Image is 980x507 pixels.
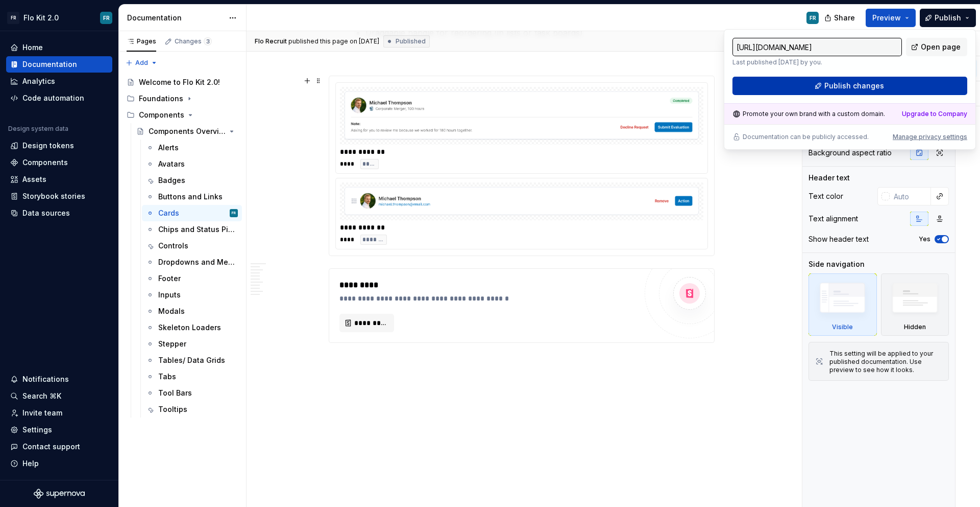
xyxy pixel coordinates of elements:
[890,187,931,205] input: Auto
[6,455,112,472] button: Help
[142,172,242,189] a: Badges
[22,157,68,168] div: Components
[866,9,916,27] button: Preview
[834,13,855,23] span: Share
[158,355,225,365] div: Tables/ Data Grids
[906,38,967,56] a: Open page
[6,188,112,204] a: Storybook stories
[6,137,112,154] a: Design tokens
[139,77,220,87] div: Welcome to Flo Kit 2.0!
[810,14,816,22] div: FR
[22,458,39,469] div: Help
[920,9,976,27] button: Publish
[142,238,242,254] a: Controls
[142,352,242,368] a: Tables/ Data Grids
[255,37,287,45] span: Flo Recruit
[122,74,242,90] a: Welcome to Flo Kit 2.0!
[904,323,926,331] div: Hidden
[22,408,62,418] div: Invite team
[22,391,61,401] div: Search ⌘K
[829,350,942,374] div: This setting will be applied to your published documentation. Use preview to see how it looks.
[158,143,179,153] div: Alerts
[22,174,46,185] div: Assets
[122,90,242,107] div: Foundations
[34,489,85,499] svg: Supernova Logo
[142,368,242,385] a: Tabs
[8,125,68,133] div: Design system data
[6,205,112,221] a: Data sources
[6,405,112,421] a: Invite team
[6,371,112,387] button: Notifications
[158,339,186,349] div: Stepper
[142,401,242,418] a: Tooltips
[6,154,112,171] a: Components
[6,422,112,438] a: Settings
[158,372,176,382] div: Tabs
[142,205,242,221] a: CardsFR
[158,404,187,414] div: Tooltips
[22,208,70,218] div: Data sources
[142,319,242,336] a: Skeleton Loaders
[7,12,19,24] div: FR
[6,73,112,89] a: Analytics
[122,56,161,70] button: Add
[743,133,869,141] p: Documentation can be publicly accessed.
[158,208,179,218] div: Cards
[288,37,379,45] div: published this page on [DATE]
[127,37,156,45] div: Pages
[158,175,185,186] div: Badges
[139,94,183,104] div: Foundations
[158,159,185,169] div: Avatars
[142,303,242,319] a: Modals
[158,306,185,316] div: Modals
[232,208,236,218] div: FR
[22,425,52,435] div: Settings
[132,123,242,140] a: Components Overview
[22,76,55,86] div: Analytics
[2,7,116,29] button: FRFlo Kit 2.0FR
[22,442,80,452] div: Contact support
[127,13,224,23] div: Documentation
[158,241,188,251] div: Controls
[6,171,112,188] a: Assets
[158,224,236,235] div: Chips and Status Pills
[396,37,426,45] span: Published
[158,322,221,333] div: Skeleton Loaders
[872,13,901,23] span: Preview
[808,191,843,201] div: Text color
[158,192,223,202] div: Buttons and Links
[149,126,226,136] div: Components Overview
[819,9,862,27] button: Share
[6,90,112,106] a: Code automation
[6,39,112,56] a: Home
[158,388,192,398] div: Tool Bars
[139,110,184,120] div: Components
[808,259,865,269] div: Side navigation
[23,13,59,23] div: Flo Kit 2.0
[902,110,967,118] a: Upgrade to Company
[808,148,892,158] div: Background aspect ratio
[22,59,77,70] div: Documentation
[158,257,236,267] div: Dropdowns and Menus
[6,439,112,455] button: Contact support
[22,141,74,151] div: Design tokens
[22,93,84,103] div: Code automation
[893,133,967,141] div: Manage privacy settings
[142,140,242,156] a: Alerts
[142,270,242,287] a: Footer
[881,273,949,336] div: Hidden
[142,254,242,270] a: Dropdowns and Menus
[832,323,853,331] div: Visible
[142,189,242,205] a: Buttons and Links
[22,191,85,201] div: Storybook stories
[22,374,69,384] div: Notifications
[808,214,858,224] div: Text alignment
[142,336,242,352] a: Stepper
[122,107,242,123] div: Components
[808,173,850,183] div: Header text
[808,234,869,244] div: Show header text
[6,56,112,73] a: Documentation
[158,273,181,284] div: Footer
